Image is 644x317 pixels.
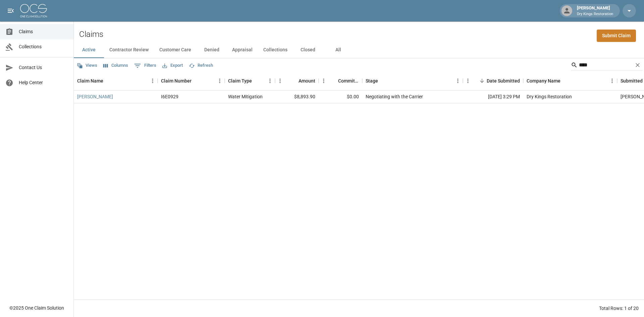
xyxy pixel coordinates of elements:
[453,76,463,86] button: Menu
[599,305,639,312] div: Total Rows: 1 of 20
[102,60,130,71] button: Select columns
[275,91,319,103] div: $8,893.90
[74,71,158,90] div: Claim Name
[366,71,378,90] div: Stage
[19,43,68,50] span: Collections
[275,71,319,90] div: Amount
[20,4,47,17] img: ocs-logo-white-transparent.png
[19,28,68,35] span: Claims
[571,60,643,72] div: Search
[74,42,104,58] button: Active
[161,60,184,71] button: Export
[329,76,338,86] button: Sort
[560,76,570,86] button: Sort
[4,4,17,17] button: open drawer
[487,71,520,90] div: Date Submitted
[378,76,387,86] button: Sort
[577,11,613,17] p: Dry Kings Restoration
[527,93,572,100] div: Dry Kings Restoration
[265,76,275,86] button: Menu
[323,42,353,58] button: All
[228,71,252,90] div: Claim Type
[527,71,560,90] div: Company Name
[338,71,359,90] div: Committed Amount
[187,60,215,71] button: Refresh
[523,71,617,90] div: Company Name
[477,76,487,86] button: Sort
[77,93,113,100] a: [PERSON_NAME]
[463,71,523,90] div: Date Submitted
[103,76,113,86] button: Sort
[252,76,261,86] button: Sort
[154,42,197,58] button: Customer Care
[597,30,636,42] a: Submit Claim
[192,76,201,86] button: Sort
[9,305,64,311] div: © 2025 One Claim Solution
[79,30,103,39] h2: Claims
[74,42,644,58] div: dynamic tabs
[633,60,643,70] button: Clear
[77,71,103,90] div: Claim Name
[227,42,258,58] button: Appraisal
[197,42,227,58] button: Denied
[319,76,329,86] button: Menu
[289,76,299,86] button: Sort
[293,42,323,58] button: Closed
[258,42,293,58] button: Collections
[158,71,225,90] div: Claim Number
[574,5,616,17] div: [PERSON_NAME]
[132,60,158,71] button: Show filters
[319,71,362,90] div: Committed Amount
[161,93,178,100] div: I6E0929
[463,76,473,86] button: Menu
[148,76,158,86] button: Menu
[463,91,523,103] div: [DATE] 3:29 PM
[215,76,225,86] button: Menu
[161,71,192,90] div: Claim Number
[75,60,99,71] button: Views
[225,71,275,90] div: Claim Type
[366,93,423,100] div: Negotiating with the Carrier
[607,76,617,86] button: Menu
[104,42,154,58] button: Contractor Review
[19,79,68,86] span: Help Center
[319,91,362,103] div: $0.00
[362,71,463,90] div: Stage
[299,71,315,90] div: Amount
[19,64,68,71] span: Contact Us
[228,93,263,100] div: Water Mitigation
[275,76,285,86] button: Menu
